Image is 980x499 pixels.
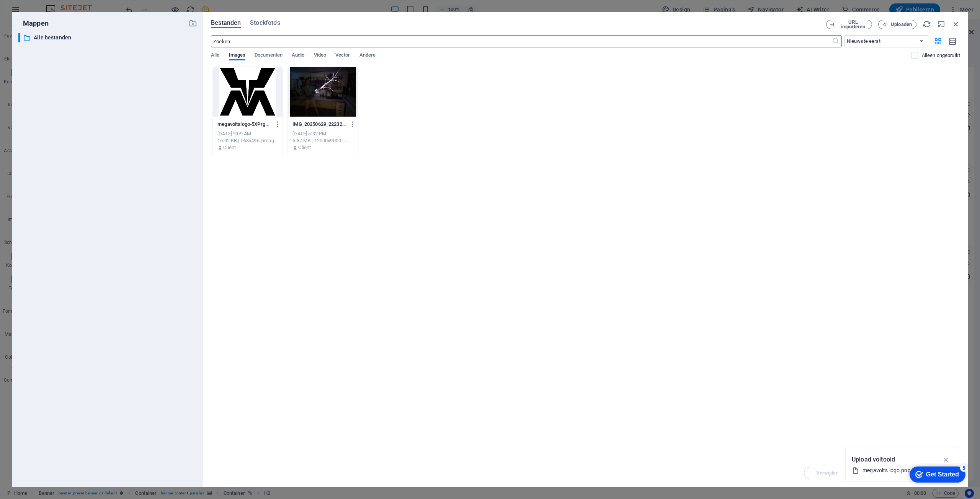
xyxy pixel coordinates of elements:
[923,20,931,28] i: Opnieuw laden
[211,18,241,28] span: Bestanden
[34,33,183,42] p: Alle bestanden
[862,466,937,475] div: megavolts logo.png
[937,20,946,28] i: Minimaliseren
[314,50,326,61] span: Video
[18,33,20,42] div: ​
[922,52,960,59] p: Laat alleen bestanden zien die nog niet op de website worden gebruikt. Bestanden die tijdens deze...
[878,20,916,29] button: Uploaden
[223,144,236,151] p: Cliënt
[217,130,278,137] div: [DATE] 9:09 AM
[23,8,56,15] div: Get Started
[229,50,246,61] span: Images
[359,50,376,61] span: Andere
[292,50,304,61] span: Audio
[18,18,49,28] p: Mappen
[6,4,62,20] div: Get Started 5 items remaining, 0% complete
[217,121,271,128] p: megavoltslogo-5XPrg23vyIgh2NOmvFdvTA.png
[57,2,64,9] div: 5
[891,22,912,27] span: Uploaden
[255,50,283,61] span: Documenten
[952,20,960,28] i: Sluiten
[335,50,350,61] span: Vector
[211,50,219,61] span: Alle
[211,35,831,47] input: Zoeken
[852,455,895,465] p: Upload voltooid
[838,20,869,29] span: URL importeren
[250,18,280,28] span: Stockfoto's
[292,121,346,128] p: IMG_20250629_222322-UZzL4ZI1WXsqGXjwK9BR7Q.jpg
[189,19,197,28] i: Nieuwe map aanmaken
[292,137,353,144] div: 6.87 MB | 12000x9000 | image/jpeg
[292,130,353,137] div: [DATE] 5:32 PM
[298,144,311,151] p: Cliënt
[826,20,872,29] button: URL importeren
[217,137,278,144] div: 16.92 KB | 563x496 | image/png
